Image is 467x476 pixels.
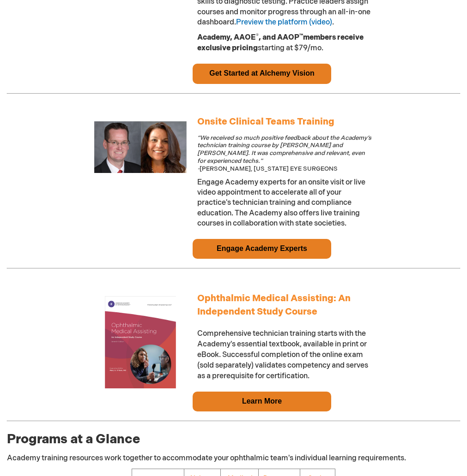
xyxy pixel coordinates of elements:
[94,121,187,173] img: Onsite Training and Private Consulting
[242,397,282,405] a: Learn More
[7,432,140,447] span: Programs at a Glance
[94,296,187,388] img: Ophthalmic Medical Assisting: An Independent Study Course
[256,33,259,39] sup: ®
[197,116,334,127] a: Onsite Clinical Teams Training
[197,134,371,173] em: “We received so much positive feedback about the Academy’s technician training course by [PERSON_...
[217,244,307,252] a: Engage Academy Experts
[94,382,187,390] a: Ophthalmic Medical Assisting: An Independent Study Course
[197,178,365,228] span: Engage Academy experts for an onsite visit or live video appointment to accelerate all of your pr...
[197,329,368,380] span: Comprehensive technician training starts with the Academy's essential textbook, available in prin...
[197,293,351,317] a: Ophthalmic Medical Assisting: An Independent Study Course
[197,33,364,53] strong: Academy, AAOE , and AAOP members receive exclusive pricing
[209,69,315,77] a: Get Started at Alchemy Vision
[197,134,371,173] span: [PERSON_NAME], [US_STATE] EYE SURGEONS
[94,167,187,175] a: Onsite Training and Private Consulting
[197,33,364,53] span: starting at $79/mo.
[299,33,303,39] sup: ™
[236,18,332,27] a: Preview the platform (video)
[7,454,406,463] span: Academy training resources work together to accommodate your ophthalmic team's individual learnin...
